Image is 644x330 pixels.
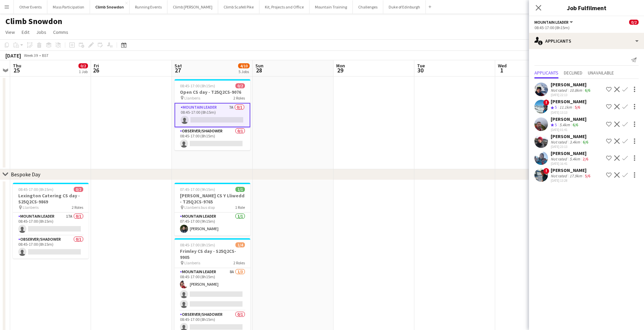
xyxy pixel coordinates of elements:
[575,105,580,110] app-skills-label: 5/6
[551,145,590,149] div: [DATE] 23:13
[588,70,614,75] span: Unavailable
[551,167,592,173] div: [PERSON_NAME]
[568,156,581,161] div: 5.4km
[336,63,345,69] span: Mon
[13,63,21,69] span: Thu
[417,63,425,69] span: Tue
[180,83,215,88] span: 08:45-17:00 (8h15m)
[555,105,557,110] span: 5
[583,139,588,145] app-skills-label: 6/6
[233,95,245,101] span: 2 Roles
[551,139,568,145] div: Not rated
[235,242,245,247] span: 1/4
[585,173,590,178] app-skills-label: 5/6
[534,20,574,25] button: Mountain Leader
[18,187,53,192] span: 08:45-17:00 (8h15m)
[235,83,245,88] span: 0/2
[47,0,90,14] button: Mass Participation
[573,122,578,127] app-skills-label: 6/6
[218,0,259,14] button: Climb Scafell Pike
[90,0,130,14] button: Climb Snowdon
[551,173,568,178] div: Not rated
[551,93,592,97] div: [DATE] 22:13
[416,66,425,74] span: 30
[335,66,345,74] span: 29
[558,105,573,110] div: 11.1km
[13,236,89,259] app-card-role: Observer/Shadower0/108:45-17:00 (8h15m)
[22,29,29,35] span: Edit
[543,100,549,106] span: !
[551,98,586,105] div: [PERSON_NAME]
[233,260,245,265] span: 2 Roles
[568,88,583,93] div: 10.8km
[50,28,71,37] a: Comms
[529,3,644,12] h3: Job Fulfilment
[184,205,215,210] span: Llanberis bus stop
[254,66,263,74] span: 28
[629,20,639,25] span: 0/2
[79,69,88,74] div: 1 Job
[534,25,639,30] div: 08:45-17:00 (8h15m)
[175,183,250,236] app-job-card: 07:45-17:00 (9h15m)1/1[PERSON_NAME] CS Y Lliwedd - T25Q2CS-9765 Llanberis bus stop1 RoleMountain ...
[184,95,200,101] span: Llanberis
[5,16,62,26] h1: Climb Snowdon
[74,187,83,192] span: 0/2
[13,183,89,259] app-job-card: 08:45-17:00 (8h15m)0/2Lexington Catering CS day - S25Q2CS-9869 Llanberis2 RolesMountain Leader17A...
[13,193,89,205] h3: Lexington Catering CS day - S25Q2CS-9869
[33,28,49,37] a: Jobs
[498,63,507,69] span: Wed
[130,0,167,14] button: Running Events
[551,156,568,161] div: Not rated
[53,29,68,35] span: Comms
[551,150,590,156] div: [PERSON_NAME]
[497,66,507,74] span: 1
[5,29,15,35] span: View
[94,63,99,69] span: Fri
[3,28,18,37] a: View
[551,110,586,115] div: [DATE] 13:13
[175,248,250,260] h3: Frimley CS day - S25Q2CS-9905
[529,33,644,49] div: Applicants
[22,53,39,58] span: Week 39
[175,63,182,69] span: Sat
[568,173,583,178] div: 17.9km
[309,0,353,14] button: Mountain Training
[534,20,569,25] span: Mountain Leader
[551,88,568,93] div: Not rated
[72,205,83,210] span: 2 Roles
[238,63,250,68] span: 4/10
[184,260,200,265] span: Llanberis
[551,133,590,139] div: [PERSON_NAME]
[14,0,47,14] button: Other Events
[259,0,309,14] button: Kit, Projects and Office
[551,161,590,166] div: [DATE] 16:41
[551,128,586,132] div: [DATE] 01:41
[23,205,39,210] span: Llanberis
[585,88,590,93] app-skills-label: 6/6
[175,79,250,150] app-job-card: 08:45-17:00 (8h15m)0/2Open CS day - T25Q2CS-9076 Llanberis2 RolesMountain Leader7A0/108:45-17:00 ...
[543,168,549,174] span: !
[235,187,245,192] span: 1/1
[175,89,250,95] h3: Open CS day - T25Q2CS-9076
[93,66,99,74] span: 26
[13,213,89,236] app-card-role: Mountain Leader17A0/108:45-17:00 (8h15m)
[175,127,250,150] app-card-role: Observer/Shadower0/108:45-17:00 (8h15m)
[551,116,586,122] div: [PERSON_NAME]
[42,53,49,58] div: BST
[12,66,21,74] span: 25
[583,156,588,161] app-skills-label: 2/6
[175,213,250,236] app-card-role: Mountain Leader1/107:45-17:00 (9h15m)[PERSON_NAME]
[36,29,46,35] span: Jobs
[19,28,32,37] a: Edit
[235,205,245,210] span: 1 Role
[175,268,250,311] app-card-role: Mountain Leader8A1/308:45-17:00 (8h15m)[PERSON_NAME]
[568,139,581,145] div: 3.4km
[175,103,250,127] app-card-role: Mountain Leader7A0/108:45-17:00 (8h15m)
[167,0,218,14] button: Climb [PERSON_NAME]
[383,0,426,14] button: Duke of Edinburgh
[551,82,592,88] div: [PERSON_NAME]
[11,171,40,178] div: Bespoke Day
[5,52,21,59] div: [DATE]
[255,63,263,69] span: Sun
